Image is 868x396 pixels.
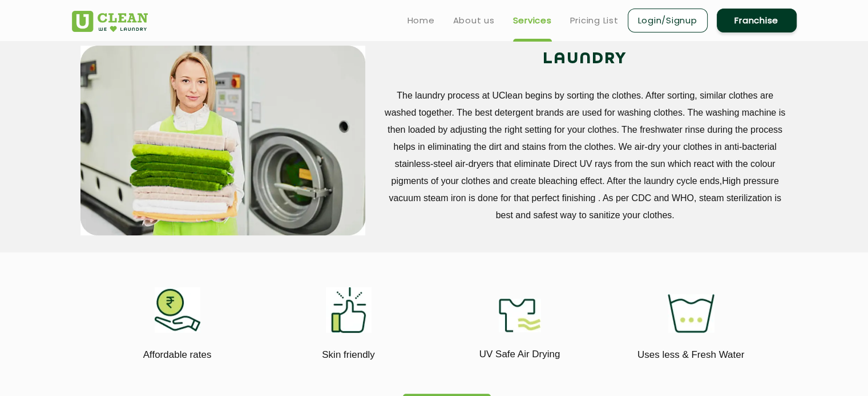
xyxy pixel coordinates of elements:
[668,294,714,333] img: uses_less_fresh_water_11zon.webp
[155,287,200,333] img: affordable_rates_11zon.webp
[513,14,552,27] a: Services
[717,9,797,32] a: Franchise
[326,287,372,333] img: skin_friendly_11zon.webp
[628,9,708,32] a: Login/Signup
[72,11,148,32] img: UClean Laundry and Dry Cleaning
[382,46,788,73] h2: LAUNDRY
[382,87,788,224] p: The laundry process at UClean begins by sorting the clothes. After sorting, similar clothes are w...
[272,347,426,362] p: Skin friendly
[453,14,495,27] a: About us
[80,46,365,235] img: service_main_image_11zon.webp
[100,347,255,362] p: Affordable rates
[499,299,541,332] img: uv_safe_air_drying_11zon.webp
[570,14,619,27] a: Pricing List
[443,346,597,362] p: UV Safe Air Drying
[407,14,435,27] a: Home
[614,347,768,362] p: Uses less & Fresh Water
